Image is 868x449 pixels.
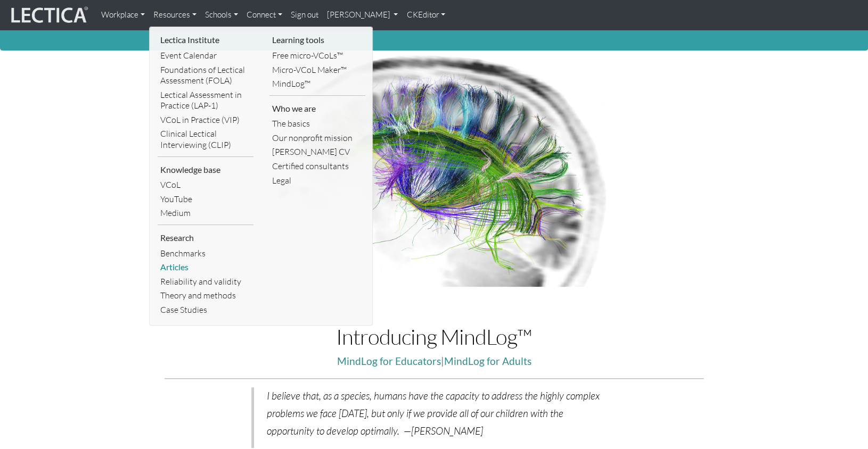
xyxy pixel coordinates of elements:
a: [PERSON_NAME] CV [269,145,365,159]
a: Free micro-VCoLs™ [269,48,365,63]
a: Clinical Lectical Interviewing (CLIP) [158,127,253,152]
a: Workplace [97,4,149,26]
a: MindLog for Educators [337,355,441,367]
li: Who we are [269,100,365,117]
a: Foundations of Lectical Assessment (FOLA) [158,63,253,88]
a: Medium [158,206,253,220]
a: Legal [269,173,365,188]
li: Learning tools [269,31,365,48]
a: CKEditor [402,4,449,26]
a: [PERSON_NAME] [323,4,403,26]
a: Reliability and validity [158,275,253,289]
a: Articles [158,260,253,275]
p: I believe that, as a species, humans have the capacity to address the highly complex problems we ... [267,387,604,439]
a: YouTube [158,192,253,206]
a: Lectical Assessment in Practice (LAP-1) [158,88,253,113]
a: Micro-VCoL Maker™ [269,63,365,77]
li: Knowledge base [158,161,253,178]
a: VCoL in Practice (VIP) [158,113,253,127]
a: MindLog™ [269,77,365,91]
a: Event Calendar [158,48,253,63]
p: | [165,353,704,370]
img: Human Connectome Project Image [257,51,611,287]
a: Benchmarks [158,246,253,261]
a: Sign out [286,4,323,26]
a: Certified consultants [269,159,365,173]
a: The basics [269,117,365,131]
a: Resources [149,4,201,26]
a: Connect [242,4,286,26]
li: Lectica Institute [158,31,253,48]
h1: Introducing MindLog™ [165,325,704,348]
a: MindLog for Adults [444,355,531,367]
a: Our nonprofit mission [269,131,365,145]
li: Research [158,229,253,246]
a: Case Studies [158,303,253,317]
a: Schools [201,4,242,26]
a: VCoL [158,178,253,192]
h1: Welcome to Lectica [9,5,859,34]
img: lecticalive [9,5,88,25]
a: Theory and methods [158,288,253,303]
